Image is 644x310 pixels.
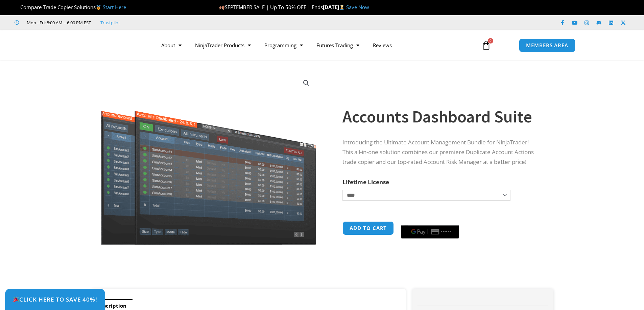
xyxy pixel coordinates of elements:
[25,19,91,27] span: Mon - Fri: 8:00 AM – 6:00 PM EST
[526,43,568,48] span: MEMBERS AREA
[5,289,105,310] a: 🎉Click Here to save 40%!
[100,19,120,27] a: Trustpilot
[339,5,344,10] img: ⌛
[219,5,224,10] img: 🍂
[488,38,493,44] span: 0
[471,35,501,55] a: 0
[154,37,188,53] a: About
[342,178,389,186] label: Lifetime License
[15,4,126,10] span: Compare Trade Copier Solutions
[13,297,97,302] span: Click Here to save 40%!
[342,138,540,167] p: Introducing the Ultimate Account Management Bundle for NinjaTrader! This all-in-one solution comb...
[441,229,451,234] text: ••••••
[13,297,19,302] img: 🎉
[519,38,575,52] a: MEMBERS AREA
[342,105,540,129] h1: Accounts Dashboard Suite
[323,4,346,10] strong: [DATE]
[258,37,310,53] a: Programming
[342,221,394,235] button: Add to cart
[69,33,141,57] img: LogoAI | Affordable Indicators – NinjaTrader
[346,4,369,10] a: Save Now
[15,5,20,10] img: 🏆
[401,225,459,238] button: Buy with GPay
[100,72,317,245] img: Screenshot 2024-08-26 155710eeeee
[219,4,323,10] span: SEPTEMBER SALE | Up To 50% OFF | Ends
[366,37,399,53] a: Reviews
[154,37,474,53] nav: Menu
[310,37,366,53] a: Futures Trading
[188,37,258,53] a: NinjaTrader Products
[96,5,101,10] img: 🥇
[300,77,312,89] a: View full-screen image gallery
[103,4,126,10] a: Start Here
[400,220,460,221] iframe: Secure payment input frame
